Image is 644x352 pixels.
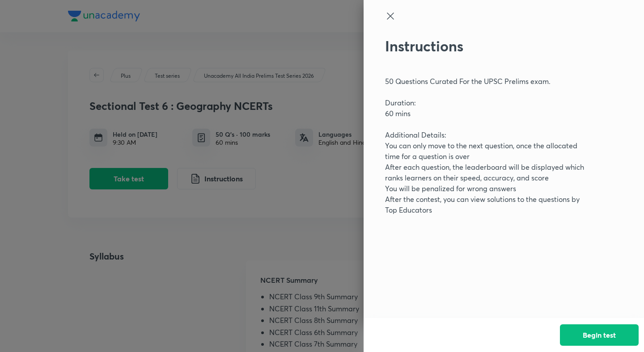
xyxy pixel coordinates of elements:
[385,97,593,108] p: Duration:
[385,76,593,87] p: 50 Questions Curated For the UPSC Prelims exam.
[385,140,593,162] p: You can only move to the next question, once the allocated time for a question is over
[385,130,593,140] p: Additional Details:
[385,183,593,194] p: You will be penalized for wrong answers
[385,38,593,54] h2: Instructions
[560,324,639,346] button: Begin test
[385,108,593,119] p: 60 mins
[385,194,593,215] p: After the contest, you can view solutions to the questions by Top Educators
[385,162,593,183] p: After each question, the leaderboard will be displayed which ranks learners on their speed, accur...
